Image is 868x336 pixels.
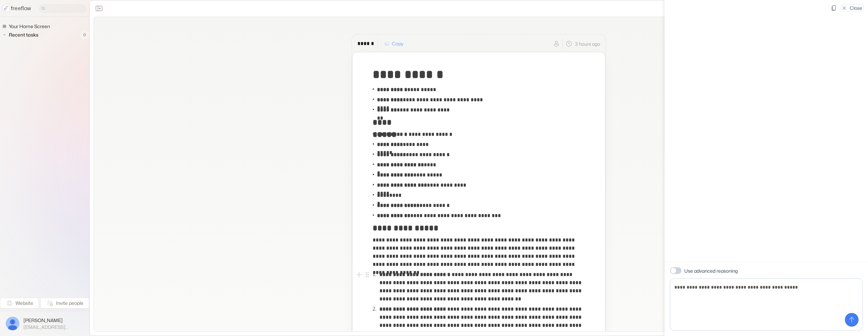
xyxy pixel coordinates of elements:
a: Your Home Screen [2,22,53,30]
span: 0 [80,30,89,39]
p: 3 hours ago [575,40,600,47]
button: Close the sidebar [94,3,104,14]
span: [EMAIL_ADDRESS][DOMAIN_NAME] [23,324,83,330]
button: Add block [355,271,363,279]
button: Open block menu [363,271,371,279]
button: Recent tasks [2,31,41,39]
span: Your Home Screen [7,23,52,30]
button: Send message [845,313,859,327]
p: freeflow [11,4,31,13]
p: Use advanced reasoning [684,267,738,274]
a: freeflow [3,4,31,13]
img: profile [6,317,19,330]
span: Recent tasks [7,31,40,38]
button: [PERSON_NAME][EMAIL_ADDRESS][DOMAIN_NAME] [4,315,85,332]
button: Invite people [40,298,89,309]
button: Copy [380,38,408,49]
span: [PERSON_NAME] [23,317,83,324]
